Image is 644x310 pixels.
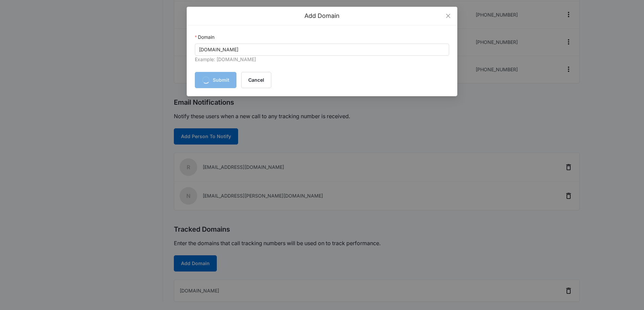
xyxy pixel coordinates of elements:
input: Domain [195,44,449,56]
button: Close [439,7,457,25]
span: close [445,13,451,19]
button: Cancel [241,72,271,88]
label: Domain [195,33,214,41]
div: Example: [DOMAIN_NAME] [195,56,449,64]
div: Add Domain [195,12,449,20]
